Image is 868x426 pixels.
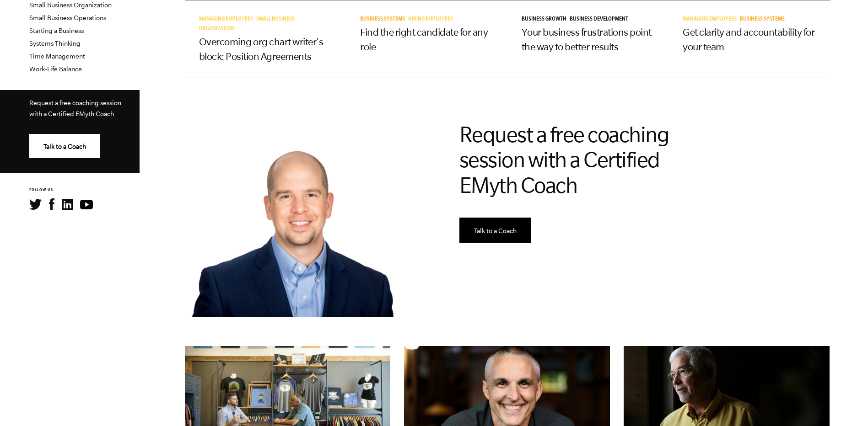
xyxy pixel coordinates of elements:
[29,40,81,47] a: Systems Thinking
[29,14,106,21] a: Small Business Operations
[199,16,295,32] a: Small Business Organization
[459,218,531,243] a: Talk to a Coach
[80,200,93,209] img: YouTube
[29,187,140,193] h6: FOLLOW US
[740,16,788,23] a: Business Systems
[522,16,566,23] span: Business Growth
[570,16,628,23] span: Business Development
[29,1,112,9] a: Small Business Organization
[408,16,456,23] a: Hiring Employees
[29,199,42,210] img: Twitter
[29,134,100,158] a: Talk to a Coach
[522,16,570,23] a: Business Growth
[570,16,631,23] a: Business Development
[29,53,85,60] a: Time Management
[29,27,84,34] a: Starting a Business
[62,199,73,210] img: LinkedIn
[822,382,868,426] iframe: Chat Widget
[408,16,453,23] span: Hiring Employees
[459,122,697,198] h2: Request a free coaching session with a Certified EMyth Coach
[740,16,785,23] span: Business Systems
[49,198,54,210] img: Facebook
[29,97,125,119] p: Request a free coaching session with a Certified EMyth Coach
[185,122,402,317] img: Smart Business Coach
[360,27,488,52] a: Find the right candidate for any role
[29,65,82,73] a: Work-Life Balance
[360,16,405,23] span: Business Systems
[199,16,256,23] a: Managing Employees
[199,16,253,23] span: Managing Employees
[199,36,323,62] a: Overcoming org chart writer's block: Position Agreements
[683,16,737,23] span: Managing Employees
[522,27,652,52] a: Your business frustrations point the way to better results
[474,227,517,234] span: Talk to a Coach
[683,16,740,23] a: Managing Employees
[43,143,86,150] span: Talk to a Coach
[360,16,408,23] a: Business Systems
[683,27,814,52] a: Get clarity and accountability for your team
